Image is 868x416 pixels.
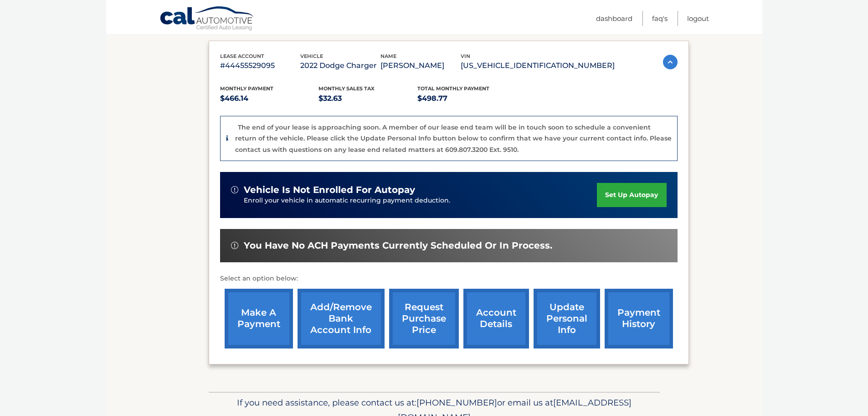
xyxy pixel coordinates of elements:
[605,289,673,348] a: payment history
[380,59,461,72] p: [PERSON_NAME]
[318,92,417,105] p: $32.63
[298,289,385,348] a: Add/Remove bank account info
[596,11,632,26] a: Dashboard
[534,289,600,348] a: update personal info
[389,289,459,348] a: request purchase price
[225,289,293,348] a: make a payment
[244,196,597,206] p: Enroll your vehicle in automatic recurring payment deduction.
[231,186,238,193] img: alert-white.svg
[244,184,415,196] span: vehicle is not enrolled for autopay
[663,55,678,69] img: accordion-active.svg
[220,273,678,284] p: Select an option below:
[220,92,319,105] p: $466.14
[461,53,470,59] span: vin
[380,53,396,59] span: name
[220,53,264,59] span: lease account
[687,11,709,26] a: Logout
[417,92,516,105] p: $498.77
[416,397,497,408] span: [PHONE_NUMBER]
[461,59,615,72] p: [US_VEHICLE_IDENTIFICATION_NUMBER]
[463,289,529,348] a: account details
[300,53,323,59] span: vehicle
[220,85,273,92] span: Monthly Payment
[597,183,666,207] a: set up autopay
[300,59,380,72] p: 2022 Dodge Charger
[244,240,552,251] span: You have no ACH payments currently scheduled or in process.
[231,242,238,249] img: alert-white.svg
[235,123,672,154] p: The end of your lease is approaching soon. A member of our lease end team will be in touch soon t...
[159,6,255,32] a: Cal Automotive
[652,11,668,26] a: FAQ's
[220,59,300,72] p: #44455529095
[318,85,375,92] span: Monthly sales Tax
[417,85,489,92] span: Total Monthly Payment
